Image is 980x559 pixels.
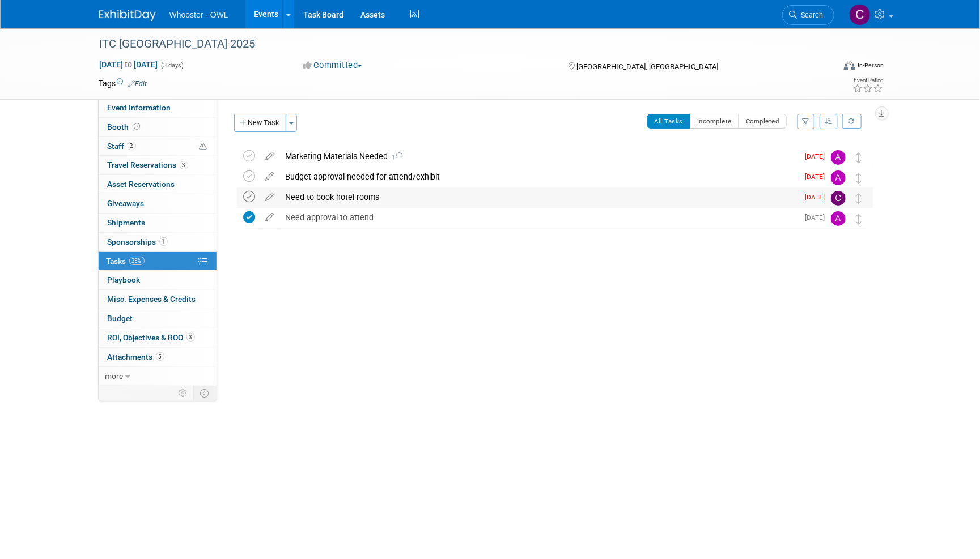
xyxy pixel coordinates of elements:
[844,61,855,70] img: Format-Inperson.png
[99,348,217,366] a: Attachments5
[99,137,217,156] a: Staff2
[260,192,280,202] a: edit
[842,114,862,129] a: Refresh
[99,367,217,386] a: more
[831,170,846,185] img: Abe Romero
[280,147,799,166] div: Marketing Materials Needed
[99,233,217,251] a: Sponsorships1
[105,372,124,381] span: more
[108,218,146,227] span: Shipments
[108,103,171,112] span: Event Information
[180,161,188,169] span: 3
[99,118,217,136] a: Booth
[856,173,862,184] i: Move task
[849,4,871,25] img: Clare Louise Southcombe
[128,142,136,150] span: 2
[99,290,217,309] a: Misc. Expenses & Credits
[805,173,831,181] span: [DATE]
[831,211,846,226] img: Abe Romero
[108,295,196,304] span: Misc. Expenses & Credits
[299,59,367,71] button: Committed
[647,114,691,129] button: All Tasks
[108,160,188,169] span: Travel Reservations
[160,62,184,69] span: (3 days)
[782,5,834,25] a: Search
[805,193,831,201] span: [DATE]
[108,333,195,342] span: ROI, Objectives & ROO
[831,191,846,206] img: Clare Louise Southcombe
[99,99,217,117] a: Event Information
[108,314,133,323] span: Budget
[99,214,217,232] a: Shipments
[797,11,824,19] span: Search
[108,352,164,361] span: Attachments
[576,62,718,71] span: [GEOGRAPHIC_DATA], [GEOGRAPHIC_DATA]
[108,237,168,246] span: Sponsorships
[280,208,799,227] div: Need approval to attend
[767,59,884,76] div: Event Format
[107,257,145,266] span: Tasks
[156,352,164,361] span: 5
[856,152,862,163] i: Move task
[856,193,862,204] i: Move task
[805,152,831,160] span: [DATE]
[99,328,217,347] a: ROI, Objectives & ROO3
[99,271,217,289] a: Playbook
[108,180,175,189] span: Asset Reservations
[234,114,286,132] button: New Task
[260,151,280,161] a: edit
[124,60,134,69] span: to
[99,194,217,213] a: Giveaways
[739,114,787,129] button: Completed
[99,78,147,89] td: Tags
[186,333,195,342] span: 3
[108,142,136,151] span: Staff
[132,122,143,131] span: Booth not reserved yet
[831,150,846,165] img: Abe Romero
[280,187,799,207] div: Need to book hotel rooms
[159,237,168,246] span: 1
[260,172,280,182] a: edit
[129,257,145,265] span: 25%
[388,153,403,161] span: 1
[99,59,159,70] span: [DATE] [DATE]
[96,34,817,54] div: ITC [GEOGRAPHIC_DATA] 2025
[852,78,883,83] div: Event Rating
[169,10,228,19] span: Whooster - OWL
[108,275,141,284] span: Playbook
[99,156,217,174] a: Travel Reservations3
[99,252,217,271] a: Tasks25%
[193,386,217,400] td: Toggle Event Tabs
[200,142,207,152] span: Potential Scheduling Conflict -- at least one attendee is tagged in another overlapping event.
[280,167,799,186] div: Budget approval needed for attend/exhibit
[99,309,217,328] a: Budget
[99,10,156,21] img: ExhibitDay
[690,114,739,129] button: Incomplete
[805,214,831,221] span: [DATE]
[260,212,280,223] a: edit
[99,175,217,194] a: Asset Reservations
[108,122,143,131] span: Booth
[857,61,884,70] div: In-Person
[856,214,862,224] i: Move task
[174,386,194,400] td: Personalize Event Tab Strip
[129,80,147,88] a: Edit
[108,199,145,208] span: Giveaways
